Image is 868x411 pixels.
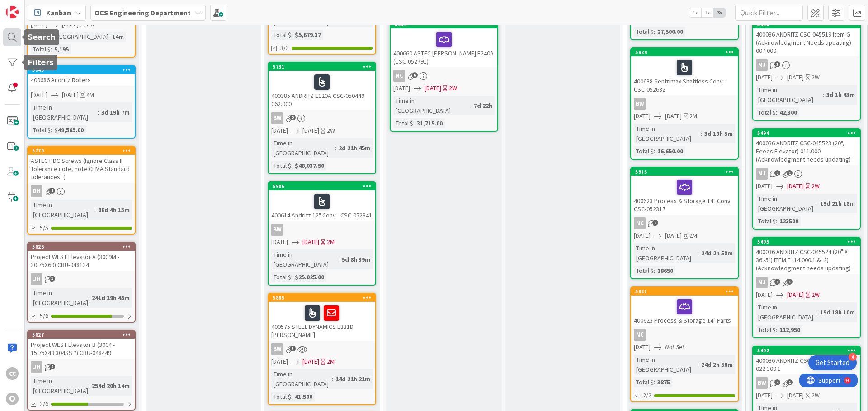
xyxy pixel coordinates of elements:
span: : [51,44,52,54]
span: 1 [787,279,793,285]
div: 5731 [273,64,375,70]
div: 5924 [635,49,738,55]
span: [DATE] [271,357,288,366]
span: [DATE] [634,111,651,121]
div: 5934400660 ASTEC [PERSON_NAME] E240A (CSC-052791) [391,20,497,67]
div: 27,500.00 [655,27,685,37]
div: 16,650.00 [655,146,685,156]
span: : [816,307,818,317]
div: Time in [GEOGRAPHIC_DATA] [756,85,823,105]
div: Total $ [634,27,654,37]
span: [DATE] [393,83,410,93]
div: 400686 Andritz Rollers [28,74,135,86]
span: 4 [774,379,780,385]
div: Total $ [634,377,654,387]
div: Project WEST Elevator A (3009M - 30.75X60) CBU-048134 [28,251,135,271]
div: 400036 ANDRITZ CSC-045521 Item C 022.300.1 [753,355,860,374]
div: 2W [811,181,820,191]
span: : [654,27,655,37]
div: Time in [GEOGRAPHIC_DATA] [271,369,332,389]
div: BW [634,98,646,110]
div: MJ [756,277,768,288]
div: 4M [86,90,94,100]
div: Time in [GEOGRAPHIC_DATA] [271,138,335,158]
span: : [698,360,699,369]
div: 5779 [32,148,135,154]
div: 5913 [635,169,738,175]
div: 41,500 [292,392,315,402]
div: 3d 19h 7m [99,107,132,117]
div: BW [753,377,860,389]
div: 5492 [753,346,860,355]
div: MJ [756,59,768,71]
div: 5495 [757,239,860,245]
span: : [413,118,415,128]
div: 5921 [631,287,738,296]
div: 400614 Andritz 12" Conv - CSC-052341 [269,190,375,221]
div: NC [631,217,738,229]
div: BW [271,112,283,124]
span: : [654,146,655,156]
span: 2/2 [643,391,651,400]
span: Kanban [46,7,71,18]
span: [DATE] [756,290,773,300]
div: JH [28,273,135,285]
input: Quick Filter... [735,5,803,21]
div: BW [271,343,283,355]
div: BW [269,343,375,355]
span: [DATE] [787,181,804,191]
div: 2W [327,126,335,135]
div: BW [271,224,283,236]
div: 24d 2h 58m [699,360,735,369]
span: [DATE] [756,73,773,82]
div: 5885 [269,294,375,302]
div: 400575 STEEL DYNAMICS E331D [PERSON_NAME] [269,302,375,341]
span: [DATE] [665,231,682,240]
div: 2W [811,73,820,82]
span: : [98,107,99,117]
div: 5,195 [52,44,71,54]
span: : [88,293,90,303]
span: : [654,266,655,276]
div: Time in [GEOGRAPHIC_DATA] [31,32,108,42]
div: Total $ [634,266,654,276]
div: 112,950 [777,325,802,335]
span: 6 [412,72,418,78]
div: Time in [GEOGRAPHIC_DATA] [31,288,88,308]
span: [DATE] [665,111,682,121]
div: $48,037.50 [292,161,326,171]
div: Get Started [816,358,849,367]
span: : [332,374,333,384]
span: 3/6 [40,399,48,409]
div: 400660 ASTEC [PERSON_NAME] E240A (CSC-052791) [391,28,497,67]
span: 3 [49,276,55,282]
div: 3875 [655,377,672,387]
div: 400036 ANDRITZ CSC-045524 (20" X 36'-5") ITEM E (14.000.1 & .2) (Acknowledgment needs updating) [753,246,860,274]
div: DH [31,185,42,197]
div: 5627 [32,332,135,338]
span: : [776,216,777,226]
div: 400036 ANDRITZ CSC-045523 (20", Feeds Elevator) 011.000 (Acknowledgment needs updating) [753,137,860,165]
div: JH [31,361,42,373]
div: $49,565.00 [52,125,86,135]
div: 42,300 [777,107,799,117]
div: 24d 2h 58m [699,248,735,258]
div: 5885 [273,295,375,301]
i: Not Set [665,343,684,351]
div: Time in [GEOGRAPHIC_DATA] [31,200,94,220]
div: 19d 18h 10m [818,307,857,317]
span: : [470,101,472,111]
span: 3 [774,61,780,67]
div: Time in [GEOGRAPHIC_DATA] [756,302,816,322]
h5: Search [28,33,56,42]
div: 400623 Process & Storage 14" Conv CSC-052317 [631,176,738,215]
div: 254d 20h 14m [90,381,132,391]
div: 4 [849,353,857,361]
div: Total $ [756,216,776,226]
div: 5490400036 ANDRITZ CSC-045519 Item G (Acknowledgment Needs updating) 007.000 [753,20,860,56]
div: 241d 19h 45m [90,293,132,303]
div: BW [269,224,375,236]
div: Time in [GEOGRAPHIC_DATA] [756,194,816,213]
div: 5945 [28,66,135,74]
div: 5492 [757,347,860,354]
